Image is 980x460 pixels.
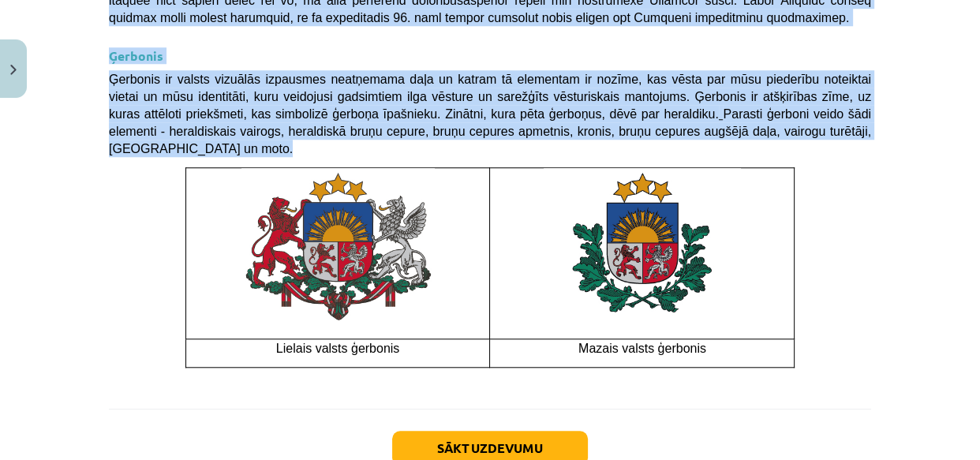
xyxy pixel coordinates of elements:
[109,73,871,155] span: Ģerbonis ir valsts vizuālās izpausmes neatņemama daļa un katram tā elementam ir nozīme, kas vēsta...
[578,342,706,355] span: Mazais valsts ģerbonis
[544,168,741,327] img: Latvijas valsts ģerbonis
[109,47,163,64] strong: Ģerbonis
[241,168,435,324] img: A colorful emblem with lions and a shield Description automatically generated
[10,65,17,75] img: icon-close-lesson-0947bae3869378f0d4975bcd49f059093ad1ed9edebbc8119c70593378902aed.svg
[276,342,400,355] span: Lielais valsts ģerbonis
